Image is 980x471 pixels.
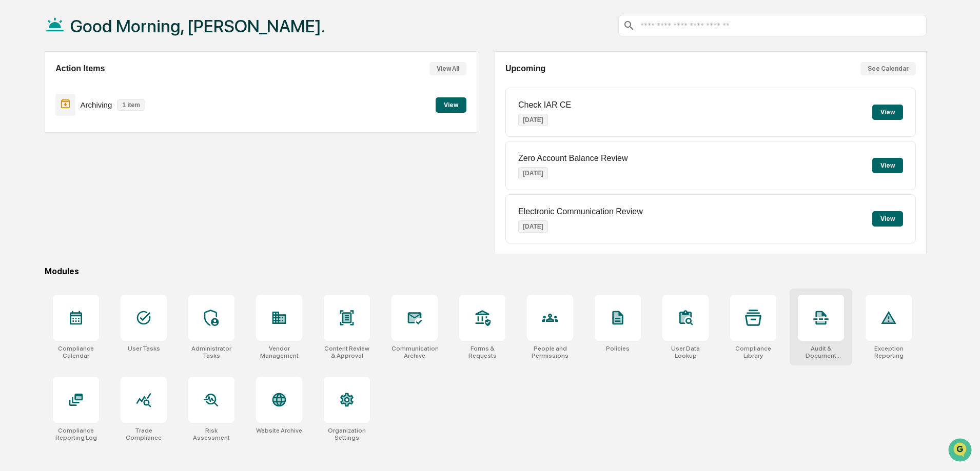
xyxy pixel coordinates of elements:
[518,100,571,110] p: Check IAR CE
[256,427,302,434] div: Website Archive
[436,97,466,113] button: View
[872,158,903,173] button: View
[53,427,99,441] div: Compliance Reporting Log
[324,427,370,441] div: Organization Settings
[606,345,630,352] div: Policies
[730,345,776,359] div: Compliance Library
[174,81,187,94] button: Start new chat
[10,22,187,38] p: How can we help?
[872,211,903,227] button: View
[391,345,438,359] div: Communications Archive
[798,345,844,359] div: Audit & Document Logs
[518,114,548,126] p: [DATE]
[21,129,66,139] span: Preclearance
[70,16,325,36] h1: Good Morning, [PERSON_NAME].
[527,345,573,359] div: People and Permissions
[35,78,168,89] div: Start new chat
[21,149,65,159] span: Data Lookup
[10,78,29,97] img: 1746055101610-c473b297-6a78-478c-a979-82029cc54cd1
[860,62,916,75] button: See Calendar
[436,99,466,109] a: View
[518,220,548,233] p: [DATE]
[74,130,83,138] div: 🗄️
[35,89,130,97] div: We're available if you need us!
[10,130,18,138] div: 🖐️
[518,167,548,179] p: [DATE]
[429,62,466,75] button: View All
[53,345,99,359] div: Compliance Calendar
[866,345,912,359] div: Exception Reporting
[55,64,105,73] h2: Action Items
[188,427,234,441] div: Risk Assessment
[117,99,145,111] p: 1 item
[128,345,160,352] div: User Tasks
[10,150,18,158] div: 🔎
[947,437,975,465] iframe: Open customer support
[6,125,70,144] a: 🖐️Preclearance
[102,174,124,181] span: Pylon
[459,345,505,359] div: Forms & Requests
[256,345,302,359] div: Vendor Management
[505,64,545,73] h2: Upcoming
[188,345,234,359] div: Administrator Tasks
[518,207,643,216] p: Electronic Communication Review
[121,427,167,441] div: Trade Compliance
[518,154,628,163] p: Zero Account Balance Review
[72,173,124,181] a: Powered byPylon
[45,267,927,276] div: Modules
[70,125,131,144] a: 🗄️Attestations
[662,345,709,359] div: User Data Lookup
[6,145,69,163] a: 🔎Data Lookup
[324,345,370,359] div: Content Review & Approval
[81,100,112,109] p: Archiving
[872,105,903,120] button: View
[85,129,127,139] span: Attestations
